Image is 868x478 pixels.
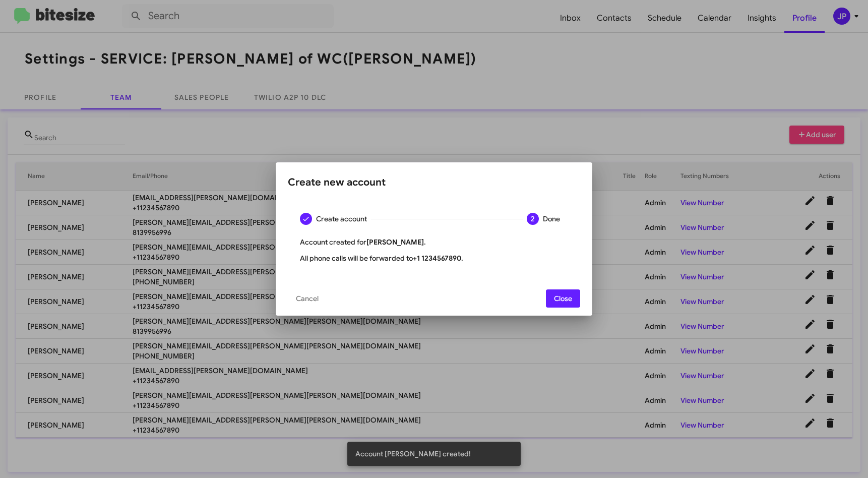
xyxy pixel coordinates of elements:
[288,174,580,191] div: Create new account
[288,289,327,308] button: Cancel
[546,289,580,308] button: Close
[300,253,568,263] p: All phone calls will be forwarded to .
[296,289,319,308] span: Cancel
[355,449,471,459] span: Account [PERSON_NAME] created!
[300,237,568,247] p: Account created for .
[366,237,424,247] b: [PERSON_NAME]
[413,254,461,263] b: +1 1234567890
[554,289,572,308] span: Close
